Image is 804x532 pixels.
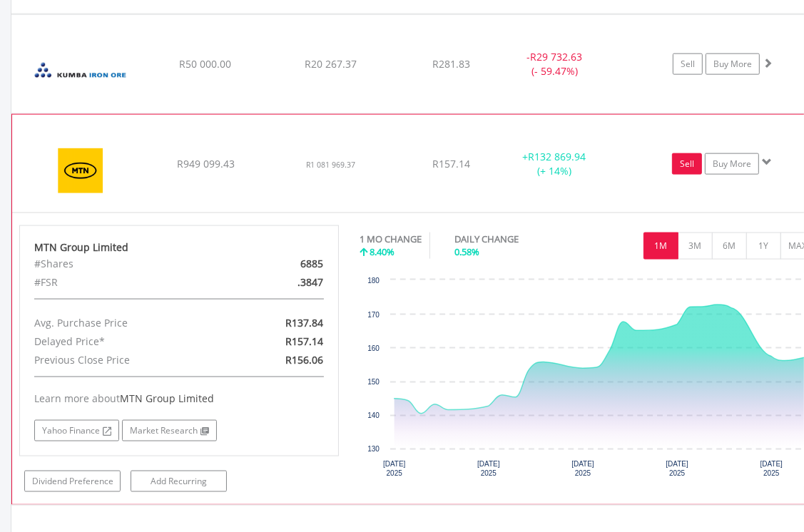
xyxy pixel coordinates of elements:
[673,53,703,75] a: Sell
[477,460,500,477] text: [DATE] 2025
[19,133,142,208] img: EQU.ZA.MTN.png
[24,332,230,351] div: Delayed Price*
[367,311,380,319] text: 170
[383,460,406,477] text: [DATE] 2025
[643,232,678,260] button: 1M
[24,273,230,292] div: #FSR
[305,57,357,71] span: R20 267.37
[455,245,480,258] span: 0.58%
[528,150,586,163] span: R132 869.94
[34,392,324,406] div: Learn more about
[367,411,380,419] text: 140
[678,232,713,260] button: 3M
[179,57,231,71] span: R50 000.00
[34,420,119,441] a: Yahoo Finance
[177,157,235,170] span: R949 099.43
[501,50,609,78] div: - (- 59.47%)
[120,392,214,405] span: MTN Group Limited
[24,351,230,369] div: Previous Close Price
[19,33,141,110] img: EQU.ZA.KIO.png
[122,420,217,441] a: Market Research
[285,353,323,367] span: R156.06
[306,160,355,170] span: R1 081 969.37
[367,445,380,453] text: 130
[24,471,121,492] a: Dividend Preference
[746,232,781,260] button: 1Y
[285,334,323,348] span: R157.14
[34,240,324,255] div: MTN Group Limited
[432,57,470,71] span: R281.83
[705,153,759,175] a: Buy More
[24,255,230,273] div: #Shares
[706,53,760,75] a: Buy More
[285,316,323,329] span: R137.84
[230,255,334,273] div: 6885
[501,150,608,178] div: + (+ 14%)
[367,344,380,352] text: 160
[367,378,380,386] text: 150
[24,314,230,332] div: Avg. Purchase Price
[455,232,569,246] div: DAILY CHANGE
[360,232,422,246] div: 1 MO CHANGE
[230,273,334,292] div: .3847
[666,460,688,477] text: [DATE] 2025
[370,245,395,258] span: 8.40%
[760,460,783,477] text: [DATE] 2025
[530,50,582,63] span: R29 732.63
[672,153,702,175] a: Sell
[571,460,594,477] text: [DATE] 2025
[367,277,380,285] text: 180
[131,471,227,492] a: Add Recurring
[432,157,470,170] span: R157.14
[712,232,747,260] button: 6M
